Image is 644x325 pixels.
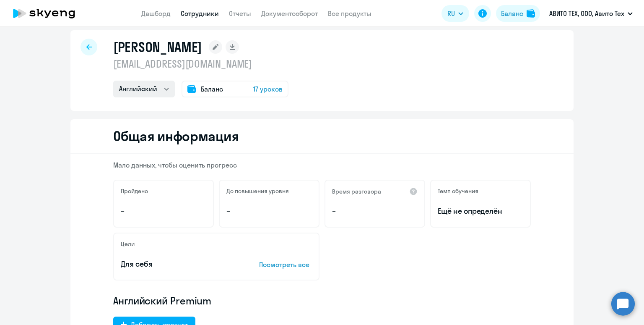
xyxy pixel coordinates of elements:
[545,3,637,24] button: АВИТО ТЕХ, ООО, Авито Тех
[121,206,206,217] p: –
[527,9,535,18] img: balance
[113,128,239,144] h2: Общая информация
[201,84,223,94] span: Баланс
[441,5,469,22] button: RU
[229,9,251,18] a: Отчеты
[438,206,523,217] span: Ещё не определён
[141,9,171,18] a: Дашборд
[447,8,455,18] span: RU
[496,5,540,22] button: Балансbalance
[261,9,318,18] a: Документооборот
[253,84,283,94] span: 17 уроков
[113,57,288,71] p: [EMAIL_ADDRESS][DOMAIN_NAME]
[181,9,219,18] a: Сотрудники
[501,8,523,18] div: Баланс
[113,294,211,307] span: Английский Premium
[113,39,202,55] h1: [PERSON_NAME]
[332,188,381,195] h5: Время разговора
[332,206,418,217] p: –
[259,259,312,270] p: Посмотреть все
[226,187,289,195] h5: До повышения уровня
[226,206,312,217] p: –
[328,9,371,18] a: Все продукты
[121,259,233,270] p: Для себя
[549,8,624,18] p: АВИТО ТЕХ, ООО, Авито Тех
[438,187,478,195] h5: Темп обучения
[121,187,148,195] h5: Пройдено
[121,240,135,248] h5: Цели
[113,160,531,170] p: Мало данных, чтобы оценить прогресс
